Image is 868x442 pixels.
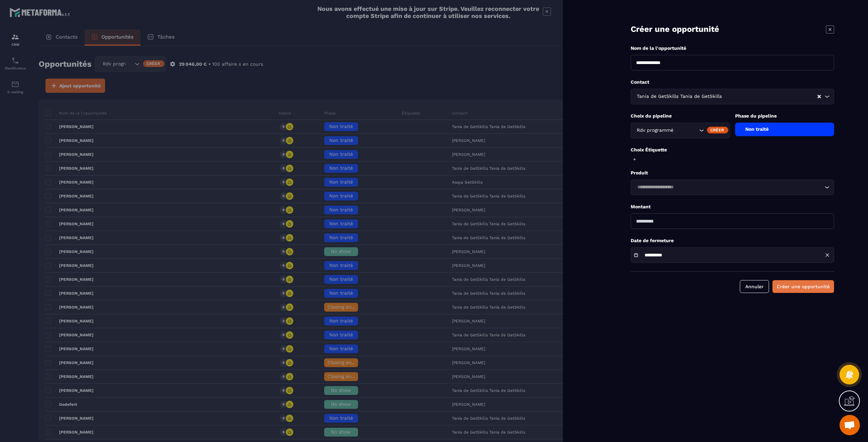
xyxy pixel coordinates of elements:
[675,127,697,134] input: Search for option
[631,170,834,176] p: Produit
[735,113,834,119] p: Phase du pipeline
[740,280,769,293] button: Annuler
[635,127,675,134] span: Rdv programmé
[631,123,730,138] div: Search for option
[723,93,817,100] input: Search for option
[631,237,834,244] p: Date de fermeture
[635,93,723,100] span: Tania de GetSkills Tania de GetSkills
[635,184,823,191] input: Search for option
[631,180,834,195] div: Search for option
[631,79,834,85] p: Contact
[631,89,834,104] div: Search for option
[631,204,834,210] p: Montant
[631,24,719,35] p: Créer une opportunité
[631,45,834,51] p: Nom de la l'opportunité
[772,280,834,293] button: Créer une opportunité
[631,147,834,153] p: Choix Étiquette
[707,127,728,133] div: Créer
[817,94,821,99] button: Clear Selected
[631,113,730,119] p: Choix du pipeline
[840,415,860,435] a: Ouvrir le chat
